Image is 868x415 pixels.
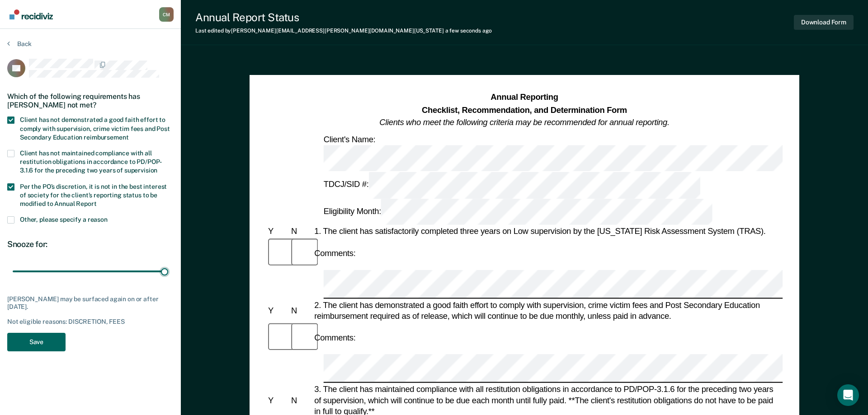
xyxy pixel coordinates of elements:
div: 1. The client has satisfactorily completed three years on Low supervision by the [US_STATE] Risk ... [312,226,783,237]
div: Annual Report Status [195,11,492,24]
div: Comments: [312,332,357,344]
span: Client has not maintained compliance with all restitution obligations in accordance to PD/POP-3.1... [20,149,162,174]
span: Client has not demonstrated a good faith effort to comply with supervision, crime victim fees and... [20,116,170,140]
div: 2. The client has demonstrated a good faith effort to comply with supervision, crime victim fees ... [312,299,783,322]
em: Clients who meet the following criteria may be recommended for annual reporting. [379,117,670,126]
div: Y [266,226,289,237]
button: Back [7,40,32,48]
div: Which of the following requirements has [PERSON_NAME] not met? [7,85,174,117]
div: C M [159,7,174,22]
span: Per the PO’s discretion, it is not in the best interest of society for the client’s reporting sta... [20,183,167,207]
strong: Annual Reporting [491,93,558,102]
button: Save [7,333,66,351]
div: N [289,226,312,237]
div: N [289,305,312,316]
div: Y [266,305,289,316]
div: Last edited by [PERSON_NAME][EMAIL_ADDRESS][PERSON_NAME][DOMAIN_NAME][US_STATE] [195,28,492,34]
button: Download Form [794,15,854,30]
button: Profile dropdown button [159,7,174,22]
div: Comments: [312,248,357,259]
strong: Checklist, Recommendation, and Determination Form [422,105,627,114]
span: Other, please specify a reason [20,216,108,223]
div: TDCJ/SID #: [322,172,702,199]
div: Not eligible reasons: DISCRETION, FEES [7,318,174,326]
div: Eligibility Month: [322,199,715,225]
div: Snooze for: [7,239,174,249]
div: [PERSON_NAME] may be surfaced again on or after [DATE]. [7,295,174,311]
div: N [289,395,312,406]
span: a few seconds ago [445,28,492,34]
div: Open Intercom Messenger [837,384,859,406]
img: Recidiviz [9,9,53,19]
div: Y [266,395,289,406]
